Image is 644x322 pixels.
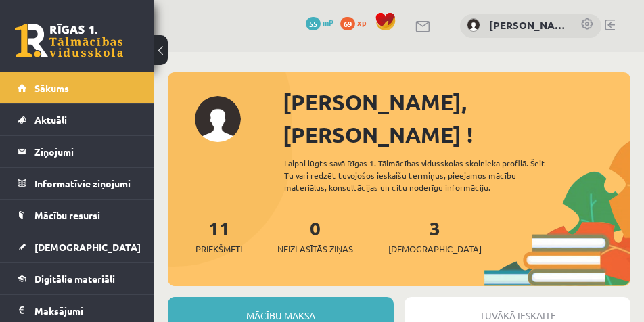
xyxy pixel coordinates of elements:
a: 69 xp [340,17,373,28]
a: 0Neizlasītās ziņas [277,216,353,256]
span: 55 [306,17,321,30]
a: 55 mP [306,17,333,28]
a: [PERSON_NAME] [489,18,567,33]
span: xp [357,17,366,28]
span: Priekšmeti [195,242,242,256]
legend: Informatīvie ziņojumi [34,168,137,199]
span: Aktuāli [34,114,67,126]
span: Neizlasītās ziņas [277,242,353,256]
legend: Ziņojumi [34,136,137,167]
a: 3[DEMOGRAPHIC_DATA] [388,216,482,256]
a: [DEMOGRAPHIC_DATA] [18,231,137,262]
a: Ziņojumi [18,136,137,167]
a: Informatīvie ziņojumi [18,168,137,199]
a: Rīgas 1. Tālmācības vidusskola [15,24,123,57]
a: Sākums [18,72,137,103]
a: Digitālie materiāli [18,263,137,294]
div: Laipni lūgts savā Rīgas 1. Tālmācības vidusskolas skolnieka profilā. Šeit Tu vari redzēt tuvojošo... [284,157,561,193]
a: Aktuāli [18,104,137,135]
a: 11Priekšmeti [195,216,242,256]
span: mP [323,17,333,28]
img: Jana Baranova [467,18,480,32]
span: Digitālie materiāli [34,273,115,285]
span: 69 [340,17,355,30]
span: [DEMOGRAPHIC_DATA] [388,242,482,256]
div: [PERSON_NAME], [PERSON_NAME] ! [283,86,630,151]
span: Sākums [34,82,69,94]
a: Mācību resursi [18,200,137,231]
span: Mācību resursi [34,209,100,221]
span: [DEMOGRAPHIC_DATA] [34,241,141,253]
